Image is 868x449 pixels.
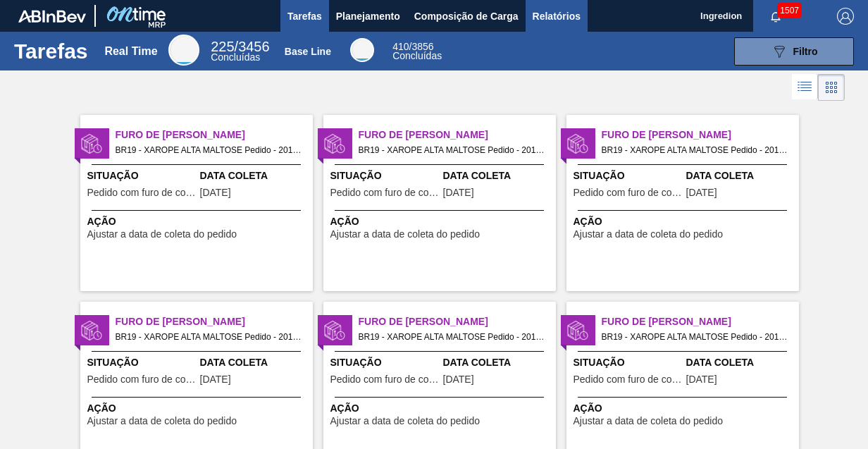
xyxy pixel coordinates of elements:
[567,320,588,341] img: status
[200,168,309,183] span: Data Coleta
[87,401,309,416] span: Ação
[359,314,556,329] span: Furo de Coleta
[573,229,724,240] span: Ajustar a data de coleta do pedido
[602,142,788,158] span: BR19 - XAROPE ALTA MALTOSE Pedido - 2016753
[443,374,474,385] span: 02/09/2025
[200,187,231,198] span: 30/08/2025
[200,374,231,385] span: 02/09/2025
[359,329,545,345] span: BR19 - XAROPE ALTA MALTOSE Pedido - 2016756
[753,6,798,26] button: Notificações
[837,8,854,25] img: Logout
[200,355,309,370] span: Data Coleta
[359,142,545,158] span: BR19 - XAROPE ALTA MALTOSE Pedido - 2016752
[87,374,197,385] span: Pedido com furo de coleta
[392,42,442,61] div: Base Line
[87,355,197,370] span: Situação
[573,401,795,416] span: Ação
[81,133,102,154] img: status
[116,329,302,345] span: BR19 - XAROPE ALTA MALTOSE Pedido - 2016755
[330,214,552,229] span: Ação
[87,229,237,240] span: Ajustar a data de coleta do pedido
[686,187,717,198] span: 02/09/2025
[211,39,234,54] span: 225
[330,168,440,183] span: Situação
[734,37,854,66] button: Filtro
[573,187,683,198] span: Pedido com furo de coleta
[336,8,400,25] span: Planejamento
[81,320,102,341] img: status
[87,168,197,183] span: Situação
[330,416,480,426] span: Ajustar a data de coleta do pedido
[87,214,309,229] span: Ação
[116,142,302,158] span: BR19 - XAROPE ALTA MALTOSE Pedido - 2015536
[211,51,260,63] span: Concluídas
[330,355,440,370] span: Situação
[573,168,683,183] span: Situação
[443,355,552,370] span: Data Coleta
[533,8,581,25] span: Relatórios
[330,187,440,198] span: Pedido com furo de coleta
[777,3,802,18] span: 1507
[330,401,552,416] span: Ação
[116,314,313,329] span: Furo de Coleta
[104,45,157,58] div: Real Time
[330,229,480,240] span: Ajustar a data de coleta do pedido
[392,50,442,61] span: Concluídas
[211,41,269,62] div: Real Time
[573,214,795,229] span: Ação
[602,314,799,329] span: Furo de Coleta
[14,43,88,59] h1: Tarefas
[324,320,345,341] img: status
[686,355,795,370] span: Data Coleta
[287,8,322,25] span: Tarefas
[392,41,409,52] span: 410
[686,374,717,385] span: 01/09/2025
[792,74,818,101] div: Visão em Lista
[324,133,345,154] img: status
[573,416,724,426] span: Ajustar a data de coleta do pedido
[443,168,552,183] span: Data Coleta
[573,374,683,385] span: Pedido com furo de coleta
[330,374,440,385] span: Pedido com furo de coleta
[602,128,799,142] span: Furo de Coleta
[87,187,197,198] span: Pedido com furo de coleta
[567,133,588,154] img: status
[350,38,374,62] div: Base Line
[116,128,313,142] span: Furo de Coleta
[87,416,237,426] span: Ajustar a data de coleta do pedido
[392,41,433,52] span: / 3856
[211,39,269,54] span: / 3456
[818,74,845,101] div: Visão em Cards
[793,46,818,57] span: Filtro
[18,10,86,23] img: TNhmsLtSVTkK8tSr43FrP2fwEKptu5GPRR3wAAAABJRU5ErkJggg==
[168,35,199,66] div: Real Time
[359,128,556,142] span: Furo de Coleta
[285,46,331,57] div: Base Line
[686,168,795,183] span: Data Coleta
[602,329,788,345] span: BR19 - XAROPE ALTA MALTOSE Pedido - 2016797
[443,187,474,198] span: 02/09/2025
[573,355,683,370] span: Situação
[414,8,519,25] span: Composição de Carga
